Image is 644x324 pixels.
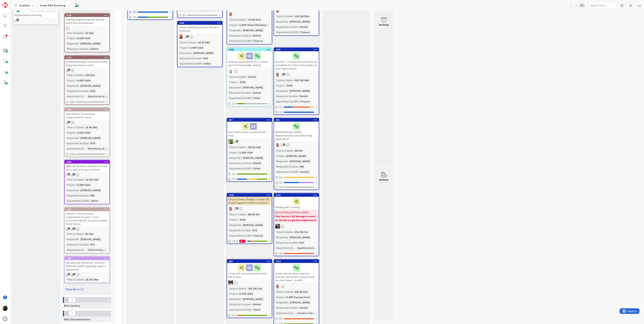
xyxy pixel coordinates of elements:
div: Requester location [275,164,298,169]
div: Department (G-ERP) [228,166,252,171]
div: 1689[NB] Isah TestHCN - Database not set up to split LLI (Long Lead Item) [65,160,109,172]
div: 30d 22h 48m [294,78,310,82]
div: Department (G-ERP) [66,199,89,203]
span: : [89,141,89,145]
div: 1218 [229,194,272,196]
div: 2d 22h 22m [84,178,99,182]
div: Add "Planner" in Purchase requirement for stock [65,111,109,120]
div: [PERSON_NAME] [289,19,311,24]
div: Warehouse & ... [87,146,108,151]
a: 1722Add Next Routing code in the receipt of part purchase screenTime in Column:21h 51mProject:G-E... [64,55,110,105]
span: : [299,30,299,34]
div: 1085 [276,48,319,51]
div: 1729Deleting engineering item and the parts from all databases [65,14,109,25]
div: Department (G-ERP) [228,96,252,100]
div: 21h 51m [84,73,96,77]
div: Requester [275,19,288,24]
span: : [192,51,192,55]
span: 0/1 [182,13,186,17]
span: 0 / 2 [279,181,283,185]
div: Department (G-ERP) [66,146,87,151]
div: 1664 [178,21,222,25]
div: 957 [227,118,272,122]
div: 1438 [66,208,109,211]
div: Requester [66,136,79,140]
span: : [238,80,238,84]
div: Requester [228,28,241,32]
img: lD [228,206,233,211]
span: : [298,164,299,169]
a: 957New touchscreen solution (G-ERP + W11)TTTime in Column:76d 5h 32mProject:G-ERP ISAHRequester:[... [227,118,272,182]
div: Project [228,80,238,84]
span: : [246,212,247,217]
div: 76d 5h 32m [247,145,262,149]
span: : [196,40,197,44]
div: [PERSON_NAME] [80,41,101,46]
span: : [89,199,90,203]
div: Project [179,46,188,50]
div: 7d 23h 33m [247,18,262,22]
span: 0/10 [70,152,75,156]
span: Kanban [19,3,30,8]
div: [PERSON_NAME] [242,223,264,227]
div: Department (G-ERP) [275,170,299,174]
div: Other [203,62,212,66]
span: : [84,73,84,77]
span: : [285,83,285,88]
div: 1152 [274,193,319,197]
div: 47d 23h 7m [294,230,309,234]
div: Requester location [228,161,251,165]
span: 1 [236,140,239,143]
span: 0 / 1 [279,175,283,179]
img: lD [275,72,280,77]
div: New touchscreen solution (G-ERP + W11) [227,122,272,138]
div: Finance [299,30,311,34]
div: 1689 [65,160,109,164]
div: 1085(SS) HCZ - On-board EasySystems (as a template for future onboardings of other applications) [274,48,319,71]
span: 1 [236,207,239,210]
div: Department (G-ERP) [179,62,202,66]
div: 12d 16h 55m [294,14,310,18]
div: [PERSON_NAME] [80,136,101,140]
div: Global [89,47,99,51]
div: 6d 1h 54m [197,40,211,44]
img: lD [228,12,233,16]
div: HCN [89,141,96,145]
span: 0 / 7 [279,105,283,109]
span: 0/10 [279,185,284,189]
div: Project [275,154,285,158]
span: 1/4 [232,102,236,106]
span: : [288,19,289,24]
div: Requester [179,51,192,55]
div: Isah HCZ - 0131 Purchase requirement for parts - From production file (Go to) preset needs Buyer ... [65,211,109,226]
a: 955[DATE] [PERSON_NAME] (Implementation and Onboarding Application)lDTime in Column:50d 5hProject... [274,118,319,190]
div: Setup translation process for Isah + translation [178,25,222,33]
span: : [293,78,294,82]
div: 1722 [65,56,109,59]
span: : [238,23,238,27]
div: Time in Column [66,232,84,236]
span: : [84,31,84,35]
div: Project [228,218,238,222]
div: 1438Isah HCZ - 0131 Purchase requirement for parts - From production file (Go to) preset needs Bu... [65,208,109,226]
div: 957 [229,119,272,121]
div: Draw up requirements for a central place for Knowledge sharing [227,51,272,68]
div: (SS) HCZ - On-board EasySystems (as a template for future onboardings of other applications) [274,51,319,71]
div: Requester [66,188,79,192]
div: lD [227,12,272,16]
div: [PERSON_NAME] [289,89,311,93]
div: Project [275,83,285,88]
div: Department (G-ERP) [275,30,299,34]
div: Finance [299,99,311,104]
span: 0/30 [70,100,75,104]
span: : [252,39,252,43]
a: 1218EasysSystems Changes / Issues (Till proper supportcontract is in place)lDTime in Column:48d 3... [227,193,272,244]
span: 1 / 1 [232,172,236,176]
div: 1h 16m [84,31,94,35]
div: TT [227,139,272,144]
img: BF [275,224,280,229]
div: Other [252,166,262,171]
div: Global [299,94,309,98]
span: : [238,218,238,222]
span: : [75,78,76,83]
